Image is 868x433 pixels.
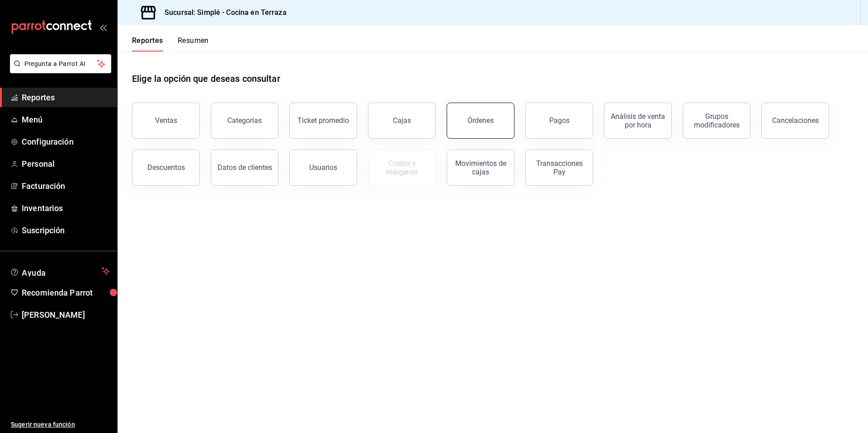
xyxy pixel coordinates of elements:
[6,66,111,75] a: Pregunta a Parrot AI
[155,116,177,125] div: Ventas
[604,103,672,139] button: Análisis de venta por hora
[447,150,514,186] button: Movimientos de cajas
[132,103,200,139] button: Ventas
[549,116,570,125] div: Pagos
[374,159,430,176] div: Costos y márgenes
[683,103,750,139] button: Grupos modificadores
[132,150,200,186] button: Descuentos
[157,7,287,18] h3: Sucursal: Simplé - Cocina en Terraza
[22,91,110,104] span: Reportes
[297,116,349,125] div: Ticket promedio
[393,116,411,125] div: Cajas
[447,103,514,139] button: Órdenes
[22,136,110,148] span: Configuración
[525,103,593,139] button: Pagos
[178,36,209,52] button: Resumen
[453,159,509,176] div: Movimientos de cajas
[22,224,110,236] span: Suscripción
[132,36,163,52] button: Reportes
[217,163,272,172] div: Datos de clientes
[22,266,98,277] span: Ayuda
[525,150,593,186] button: Transacciones Pay
[761,103,829,139] button: Cancelaciones
[309,163,337,172] div: Usuarios
[211,103,278,139] button: Categorías
[22,309,110,321] span: [PERSON_NAME]
[11,420,110,429] span: Sugerir nueva función
[227,116,262,125] div: Categorías
[531,159,587,176] div: Transacciones Pay
[147,163,185,172] div: Descuentos
[132,72,280,85] h1: Elige la opción que deseas consultar
[22,287,110,299] span: Recomienda Parrot
[22,158,110,170] span: Personal
[289,103,357,139] button: Ticket promedio
[368,103,436,139] button: Cajas
[24,59,97,69] span: Pregunta a Parrot AI
[132,36,209,52] div: navigation tabs
[211,150,278,186] button: Datos de clientes
[610,112,666,129] div: Análisis de venta por hora
[289,150,357,186] button: Usuarios
[99,24,107,31] button: open_drawer_menu
[772,116,819,125] div: Cancelaciones
[22,202,110,214] span: Inventarios
[10,54,111,73] button: Pregunta a Parrot AI
[22,113,110,126] span: Menú
[22,180,110,192] span: Facturación
[689,112,745,129] div: Grupos modificadores
[368,150,436,186] button: Contrata inventarios para ver este reporte
[467,116,494,125] div: Órdenes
